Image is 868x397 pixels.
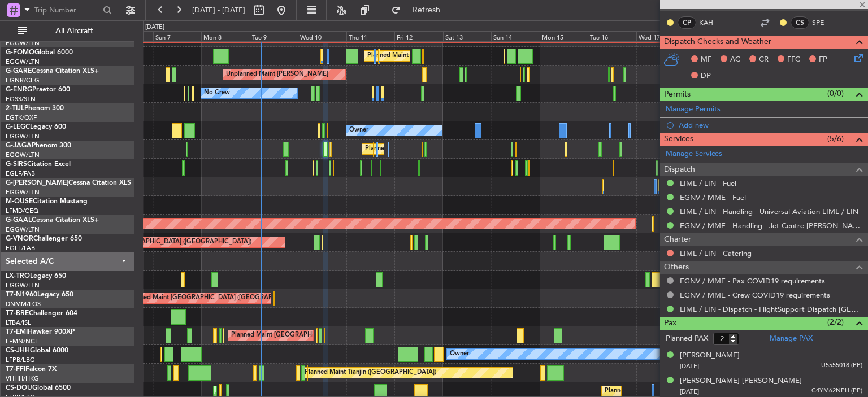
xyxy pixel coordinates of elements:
span: U5555018 (PP) [821,361,862,370]
span: Permits [664,88,691,101]
span: G-ENRG [6,86,32,93]
button: Refresh [386,1,454,19]
span: [DATE] [680,362,699,370]
a: LFMD/CEQ [6,207,38,215]
a: EGNR/CEG [6,76,40,85]
a: Manage Services [666,149,722,160]
div: Planned Maint [GEOGRAPHIC_DATA] ([GEOGRAPHIC_DATA]) [365,141,543,158]
a: Manage PAX [770,333,813,344]
a: G-SIRSCitation Excel [6,161,71,168]
div: Sat 13 [443,31,492,41]
a: Manage Permits [666,104,721,115]
a: CS-DOUGlobal 6500 [6,385,71,391]
span: G-FOMO [6,49,34,56]
span: G-[PERSON_NAME] [6,180,68,186]
span: T7-FFI [6,366,25,373]
a: M-OUSECitation Mustang [6,198,88,205]
span: [DATE] [680,387,699,396]
div: [PERSON_NAME] [PERSON_NAME] [680,376,802,387]
a: EGGW/LTN [6,188,40,197]
span: Services [664,133,693,146]
a: G-GARECessna Citation XLS+ [6,68,99,75]
span: CS-DOU [6,385,32,391]
a: G-LEGCLegacy 600 [6,124,66,130]
a: EGNV / MME - Pax COVID19 requirements [680,276,825,286]
span: DP [701,71,711,82]
div: Planned Maint [GEOGRAPHIC_DATA] ([GEOGRAPHIC_DATA]) [367,47,545,64]
div: Sun 14 [491,31,540,41]
a: G-VNORChallenger 650 [6,235,82,242]
span: Others [664,261,689,274]
span: 2-TIJL [6,105,24,112]
a: T7-BREChallenger 604 [6,310,77,317]
a: LIML / LIN - Handling - Universal Aviation LIML / LIN [680,207,858,216]
a: LTBA/ISL [6,319,31,327]
span: CS-JHH [6,347,30,354]
div: CS [791,16,809,29]
span: AC [730,54,740,66]
label: Planned PAX [666,333,708,344]
div: Tue 9 [250,31,298,41]
a: 2-TIJLPhenom 300 [6,105,64,112]
span: FFC [787,54,800,66]
input: Trip Number [34,2,99,19]
a: EGNV / MME - Fuel [680,193,746,202]
div: Owner [450,346,469,363]
button: All Aircraft [12,22,123,40]
div: Fri 12 [394,31,443,41]
span: Dispatch Checks and Weather [664,36,771,49]
a: EGLF/FAB [6,169,35,178]
a: G-ENRGPraetor 600 [6,86,70,93]
div: Planned Maint [GEOGRAPHIC_DATA] [231,327,339,344]
div: Thu 11 [346,31,395,41]
a: EGTK/OXF [6,114,37,122]
span: T7-BRE [6,310,29,317]
a: SPE [812,18,837,28]
a: VHHH/HKG [6,374,39,383]
span: (0/0) [827,88,844,99]
div: CP [678,16,696,29]
div: [PERSON_NAME] [680,350,740,361]
a: G-FOMOGlobal 6000 [6,49,73,56]
span: G-GARE [6,68,32,75]
div: Sun 7 [153,31,202,41]
a: EGGW/LTN [6,58,40,66]
span: FP [819,54,827,66]
a: LIML / LIN - Dispatch - FlightSupport Dispatch [GEOGRAPHIC_DATA] [680,304,862,314]
a: G-JAGAPhenom 300 [6,142,71,149]
a: T7-EMIHawker 900XP [6,329,75,335]
a: EGNV / MME - Crew COVID19 requirements [680,290,830,300]
div: Unplanned Maint [PERSON_NAME] [226,66,328,83]
div: Mon 15 [540,31,588,41]
div: Mon 8 [201,31,250,41]
span: Charter [664,233,691,246]
div: [DATE] [145,23,164,32]
span: G-VNOR [6,235,33,242]
span: [DATE] - [DATE] [192,5,245,15]
div: Wed 17 [636,31,685,41]
span: G-LEGC [6,124,30,130]
a: EGGW/LTN [6,39,40,47]
span: (5/6) [827,133,844,145]
div: Unplanned Maint [GEOGRAPHIC_DATA] ([GEOGRAPHIC_DATA]) [120,290,306,307]
div: No Crew [204,85,230,102]
span: M-OUSE [6,198,33,205]
div: Planned Maint Tianjin ([GEOGRAPHIC_DATA]) [305,364,436,381]
a: EGGW/LTN [6,281,40,290]
div: Add new [679,120,862,130]
a: KAH [699,18,724,28]
a: T7-FFIFalcon 7X [6,366,57,373]
span: CR [759,54,769,66]
a: LFMN/NCE [6,337,39,346]
span: G-SIRS [6,161,27,168]
a: LIML / LIN - Fuel [680,178,736,188]
a: LX-TROLegacy 650 [6,273,66,280]
a: DNMM/LOS [6,300,41,308]
div: Owner [349,122,368,139]
a: T7-N1960Legacy 650 [6,291,73,298]
span: (2/2) [827,316,844,328]
a: CS-JHHGlobal 6000 [6,347,68,354]
a: EGGW/LTN [6,225,40,234]
a: EGGW/LTN [6,132,40,141]
a: EGLF/FAB [6,244,35,252]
